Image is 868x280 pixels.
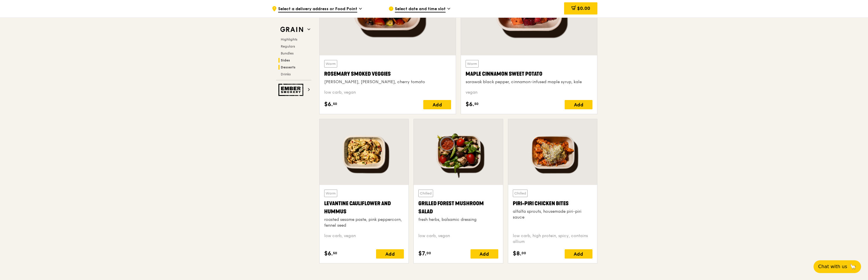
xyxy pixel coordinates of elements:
[466,70,592,78] div: Maple Cinnamon Sweet Potato
[513,233,592,245] div: low carb, high protein, spicy, contains allium
[513,209,592,220] div: alfalfa sprouts, housemade piri-piri sauce
[324,233,404,245] div: low carb, vegan
[418,233,498,245] div: low carb, vegan
[324,90,451,95] div: low carb, vegan
[513,190,528,197] div: Chilled
[466,90,592,95] div: vegan
[418,249,426,258] span: $7.
[278,84,305,96] img: Ember Smokery web logo
[814,260,861,273] button: Chat with us🦙
[324,79,451,85] div: [PERSON_NAME], [PERSON_NAME], cherry tomato
[278,24,305,35] img: Grain web logo
[565,249,592,259] div: Add
[281,51,293,55] span: Bundles
[281,72,291,76] span: Drinks
[278,6,357,12] span: Select a delivery address or Food Point
[418,217,498,223] div: fresh herbs, balsamic dressing
[324,70,451,78] div: Rosemary Smoked Veggies
[376,249,404,259] div: Add
[324,199,404,216] div: Levantine Cauliflower and Hummus
[521,251,526,255] span: 00
[513,249,521,258] span: $8.
[324,217,404,228] div: roasted sesame paste, pink peppercorn, fennel seed
[324,249,333,258] span: $6.
[281,58,290,62] span: Sides
[426,251,431,255] span: 00
[565,100,592,109] div: Add
[418,190,433,197] div: Chilled
[466,79,592,85] div: sarawak black pepper, cinnamon-infused maple syrup, kale
[818,263,847,270] span: Chat with us
[849,263,856,270] span: 🦙
[333,101,337,106] span: 50
[324,190,337,197] div: Warm
[466,60,479,68] div: Warm
[418,199,498,216] div: Grilled Forest Mushroom Salad
[281,37,297,41] span: Highlights
[577,6,590,11] span: $0.00
[423,100,451,109] div: Add
[466,100,474,109] span: $6.
[281,65,296,69] span: Desserts
[333,251,337,255] span: 50
[324,60,337,68] div: Warm
[324,100,333,109] span: $6.
[474,101,479,106] span: 50
[395,6,446,12] span: Select date and time slot
[281,44,295,48] span: Regulars
[513,199,592,208] div: Piri-piri Chicken Bites
[471,249,498,259] div: Add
